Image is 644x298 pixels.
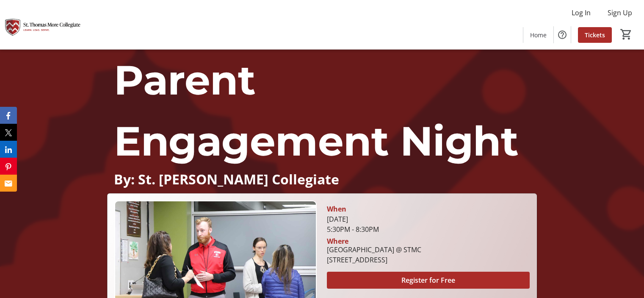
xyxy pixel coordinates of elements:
a: Home [523,27,553,43]
div: [STREET_ADDRESS] [327,255,421,265]
button: Register for Free [327,272,529,289]
span: Log In [572,8,591,18]
span: Register for Free [401,275,455,285]
div: When [327,204,346,214]
button: Log In [565,6,597,19]
span: Home [530,31,547,39]
span: Sign Up [608,8,632,18]
div: Where [327,238,348,245]
img: St. Thomas More Collegiate #2's Logo [5,3,80,46]
button: Help [554,26,571,43]
button: Cart [619,27,634,42]
a: Tickets [578,27,612,43]
p: By: St. [PERSON_NAME] Collegiate [114,172,530,187]
div: [GEOGRAPHIC_DATA] @ STMC [327,245,421,255]
div: [DATE] 5:30PM - 8:30PM [327,214,529,234]
span: Parent Engagement Night [114,55,518,166]
span: Tickets [585,31,605,39]
button: Sign Up [601,6,639,19]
